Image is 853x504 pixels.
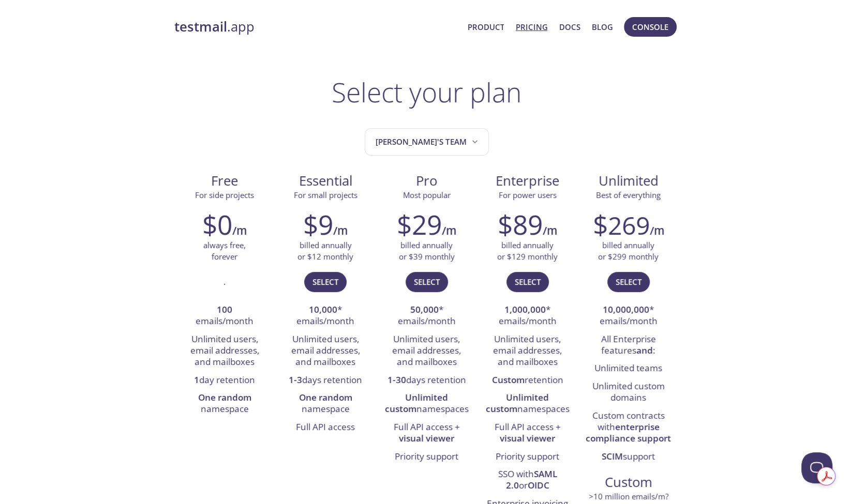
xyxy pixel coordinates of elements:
li: Unlimited custom domains [586,378,671,407]
li: Unlimited users, email addresses, and mailboxes [283,331,368,372]
span: [PERSON_NAME]'s team [376,135,480,149]
strong: 1-30 [387,374,406,386]
li: Priority support [485,448,570,466]
li: namespace [283,389,368,419]
span: Free [183,172,267,190]
span: Select [515,275,541,288]
li: Unlimited users, email addresses, and mailboxes [384,331,469,372]
li: support [586,448,671,466]
h6: /m [543,222,557,239]
strong: OIDC [528,479,549,491]
p: always free, forever [203,240,246,262]
span: For small projects [294,190,357,200]
p: billed annually or $12 monthly [297,240,353,262]
li: days retention [283,372,368,389]
span: Unlimited [598,172,659,190]
strong: 10,000 [309,303,337,315]
span: Most popular [403,190,451,200]
strong: 100 [217,303,232,315]
h6: /m [650,222,664,239]
button: Sudhanshu's team [365,128,489,156]
strong: visual viewer [500,432,555,444]
li: Unlimited users, email addresses, and mailboxes [485,331,570,372]
strong: SCIM [602,450,623,462]
li: day retention [182,372,267,389]
button: Select [607,272,650,292]
h2: $89 [498,209,543,240]
span: Best of everything [596,190,661,200]
li: namespace [182,389,267,419]
span: > 10 million emails/m? [589,491,668,501]
li: days retention [384,372,469,389]
strong: 50,000 [410,303,439,315]
li: retention [485,372,570,389]
strong: Unlimited custom [486,391,549,415]
span: Enterprise [485,172,570,190]
li: * emails/month [485,301,570,331]
h1: Select your plan [332,77,521,108]
h6: /m [333,222,348,239]
h2: $29 [397,209,442,240]
h2: $ [593,209,650,240]
a: testmail.app [174,18,459,36]
li: All Enterprise features : [586,331,671,360]
span: For power users [499,190,557,200]
a: Product [467,20,504,34]
li: * emails/month [283,301,368,331]
li: Unlimited teams [586,360,671,377]
span: Console [632,20,668,34]
strong: Unlimited custom [385,391,448,415]
span: Essential [283,172,368,190]
a: Docs [559,20,580,34]
a: Pricing [515,20,547,34]
li: emails/month [182,301,267,331]
strong: One random [198,391,251,403]
strong: visual viewer [399,432,454,444]
strong: 1 [194,374,199,386]
button: Select [304,272,347,292]
li: namespaces [485,389,570,419]
span: Select [414,275,440,288]
li: SSO with or [485,466,570,495]
p: billed annually or $299 monthly [598,240,659,262]
span: Pro [384,172,469,190]
button: Console [624,17,677,37]
li: Priority support [384,448,469,466]
h6: /m [442,222,456,239]
iframe: Help Scout Beacon - Open [801,452,832,483]
li: Custom contracts with [586,407,671,448]
li: Unlimited users, email addresses, and mailboxes [182,331,267,372]
strong: enterprise compliance support [586,421,671,444]
h6: /m [232,222,247,239]
strong: testmail [174,18,227,36]
button: Select [406,272,448,292]
button: Select [506,272,549,292]
strong: 1,000,000 [504,303,546,315]
span: For side projects [195,190,254,200]
strong: 10,000,000 [603,303,649,315]
h2: $0 [202,209,232,240]
h2: $9 [303,209,333,240]
li: Full API access [283,419,368,436]
strong: and [636,344,653,356]
span: Select [616,275,641,288]
span: Custom [586,474,670,491]
p: billed annually or $39 monthly [399,240,455,262]
li: * emails/month [586,301,671,331]
span: 269 [608,208,650,242]
a: Blog [592,20,613,34]
span: Select [312,275,338,288]
li: Full API access + [384,419,469,448]
strong: Custom [492,374,525,386]
strong: SAML 2.0 [506,468,557,491]
li: Full API access + [485,419,570,448]
li: namespaces [384,389,469,419]
p: billed annually or $129 monthly [497,240,558,262]
strong: 1-3 [289,374,302,386]
li: * emails/month [384,301,469,331]
strong: One random [299,391,352,403]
